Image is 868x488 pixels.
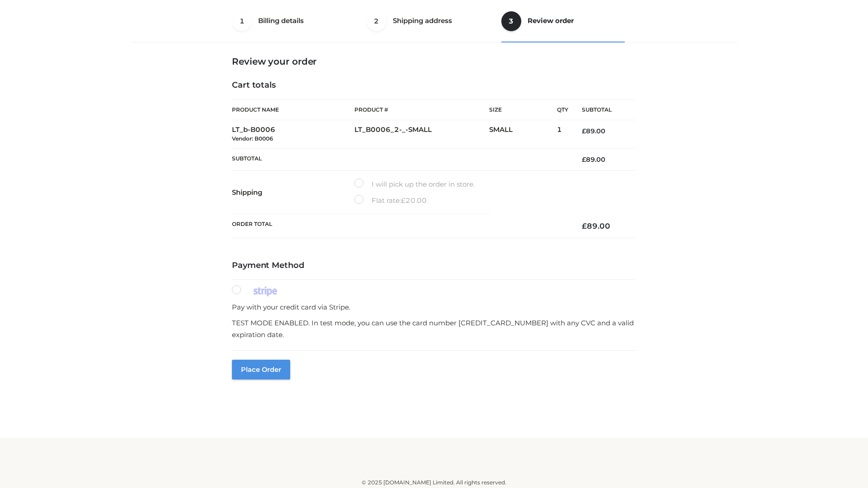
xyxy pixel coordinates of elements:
h4: Cart totals [232,80,636,90]
td: LT_b-B0006 [232,120,354,149]
th: Subtotal [232,148,568,170]
p: TEST MODE ENABLED. In test mode, you can use the card number [CREDIT_CARD_NUMBER] with any CVC an... [232,317,636,340]
bdi: 89.00 [582,127,605,135]
span: £ [582,155,586,164]
span: £ [401,196,406,205]
button: Place order [232,360,290,380]
bdi: 20.00 [401,196,427,205]
span: £ [582,127,586,135]
th: Qty [557,99,568,120]
bdi: 89.00 [582,221,610,230]
th: Shipping [232,171,354,214]
div: © 2025 [DOMAIN_NAME] Limited. All rights reserved. [134,478,734,487]
td: 1 [557,120,568,149]
th: Subtotal [568,100,636,120]
td: SMALL [489,120,557,149]
th: Order Total [232,214,568,238]
th: Product # [354,99,489,120]
th: Size [489,100,552,120]
th: Product Name [232,99,354,120]
td: LT_B0006_2-_-SMALL [354,120,489,149]
small: Vendor: B0006 [232,135,273,142]
label: I will pick up the order in store. [354,178,475,190]
span: £ [582,221,587,230]
label: Flat rate: [354,195,427,206]
bdi: 89.00 [582,155,605,164]
p: Pay with your credit card via Stripe. [232,301,636,313]
h3: Review your order [232,56,636,67]
h4: Payment Method [232,261,636,271]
